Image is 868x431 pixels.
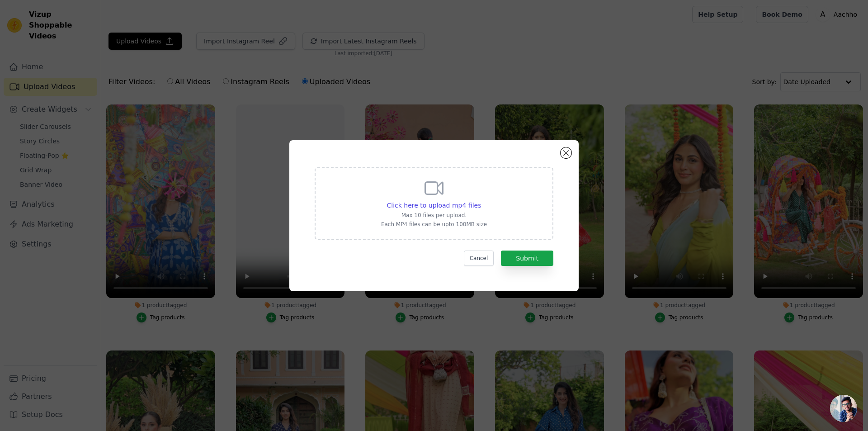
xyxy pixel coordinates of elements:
span: Click here to upload mp4 files [387,202,481,209]
p: Max 10 files per upload. [381,212,487,219]
p: Each MP4 files can be upto 100MB size [381,221,487,228]
a: Open chat [830,395,857,422]
button: Submit [501,251,553,266]
button: Cancel [464,251,494,266]
button: Close modal [561,147,571,158]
